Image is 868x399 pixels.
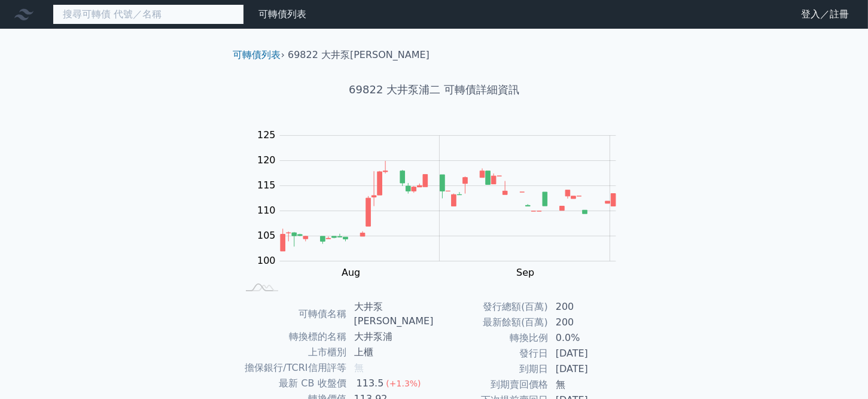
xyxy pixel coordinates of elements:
[281,161,616,251] g: Series
[238,345,347,360] td: 上市櫃別
[516,267,534,278] tspan: Sep
[257,255,276,266] tspan: 100
[53,4,244,25] input: 搜尋可轉債 代號／名稱
[251,129,634,278] g: Chart
[233,48,285,62] li: ›
[434,315,549,330] td: 最新餘額(百萬)
[342,267,360,278] tspan: Aug
[791,5,858,24] a: 登入／註冊
[257,179,276,191] tspan: 115
[238,329,347,345] td: 轉換標的名稱
[354,362,364,373] span: 無
[549,315,631,330] td: 200
[549,361,631,377] td: [DATE]
[258,8,306,20] a: 可轉債列表
[257,129,276,141] tspan: 125
[434,361,549,377] td: 到期日
[238,360,347,376] td: 擔保銀行/TCRI信用評等
[347,329,434,345] td: 大井泵浦
[224,81,645,98] h1: 69822 大井泵浦二 可轉債詳細資訊
[288,48,430,62] li: 69822 大井泵[PERSON_NAME]
[434,377,549,392] td: 到期賣回價格
[347,345,434,360] td: 上櫃
[549,299,631,315] td: 200
[549,346,631,361] td: [DATE]
[434,346,549,361] td: 發行日
[434,299,549,315] td: 發行總額(百萬)
[257,205,276,216] tspan: 110
[233,49,281,60] a: 可轉債列表
[354,376,386,391] div: 113.5
[238,299,347,329] td: 可轉債名稱
[257,154,276,166] tspan: 120
[257,230,276,241] tspan: 105
[549,330,631,346] td: 0.0%
[347,299,434,329] td: 大井泵[PERSON_NAME]
[434,330,549,346] td: 轉換比例
[549,377,631,392] td: 無
[386,379,421,388] span: (+1.3%)
[238,376,347,391] td: 最新 CB 收盤價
